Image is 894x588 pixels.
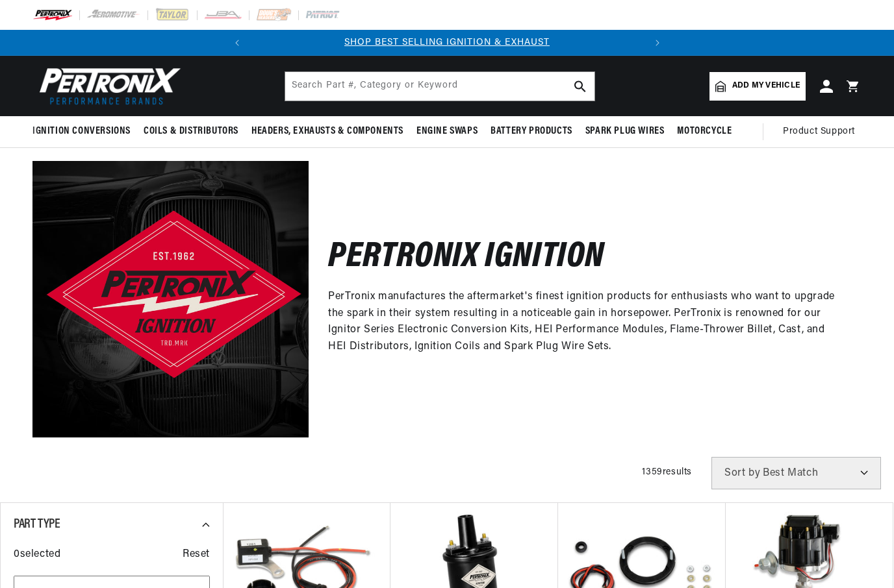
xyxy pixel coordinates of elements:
span: Engine Swaps [416,125,478,138]
summary: Engine Swaps [410,116,484,147]
button: search button [566,72,594,101]
div: Announcement [250,36,645,50]
span: Spark Plug Wires [585,125,665,138]
span: 0 selected [14,546,60,563]
span: Ignition Conversions [32,125,131,138]
button: Translation missing: en.sections.announcements.previous_announcement [224,30,250,56]
span: Add my vehicle [732,80,800,92]
summary: Battery Products [484,116,579,147]
span: Motorcycle [677,125,732,138]
h2: Pertronix Ignition [328,243,604,273]
img: Pertronix [32,64,182,108]
span: Headers, Exhausts & Components [251,125,403,138]
span: Battery Products [491,125,572,138]
span: 1359 results [642,467,692,477]
button: Translation missing: en.sections.announcements.next_announcement [645,30,670,56]
summary: Motorcycle [670,116,738,147]
input: Search Part #, Category or Keyword [285,72,594,101]
summary: Headers, Exhausts & Components [245,116,410,147]
span: Reset [183,546,210,563]
img: Pertronix Ignition [32,161,309,437]
summary: Product Support [783,116,862,147]
p: PerTronix manufactures the aftermarket's finest ignition products for enthusiasts who want to upg... [328,289,842,355]
a: SHOP BEST SELLING IGNITION & EXHAUST [344,38,550,47]
a: Add my vehicle [709,72,806,101]
summary: Ignition Conversions [32,116,137,147]
span: Coils & Distributors [144,125,238,138]
span: Part Type [14,518,60,531]
summary: Coils & Distributors [137,116,245,147]
span: Product Support [783,125,855,139]
div: 1 of 2 [250,36,645,50]
select: Sort by [711,457,881,489]
summary: Spark Plug Wires [579,116,671,147]
span: Sort by [724,468,760,478]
